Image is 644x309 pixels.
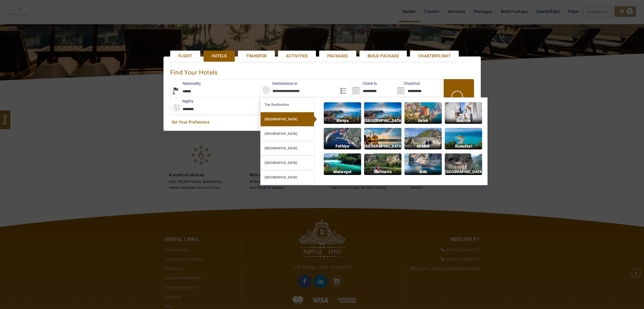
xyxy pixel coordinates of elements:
img: img [324,128,361,149]
label: Check In [351,81,377,86]
img: img [445,128,482,149]
p: KEMER [404,143,442,149]
a: Transfer [238,51,275,62]
a: [GEOGRAPHIC_DATA] [260,112,314,127]
b: [GEOGRAPHIC_DATA] [265,132,297,136]
b: [GEOGRAPHIC_DATA] [265,117,297,121]
img: img [404,153,442,175]
p: Kusadasi [445,143,482,149]
a: [GEOGRAPHIC_DATA] [260,170,314,185]
span: Activities [286,53,308,59]
span: Transfer [246,53,266,59]
p: Alanya [324,118,361,124]
p: Bodrum [445,118,482,124]
input: Search [351,79,396,97]
img: img [364,102,401,124]
label: nights [170,99,193,104]
a: Build Package [360,51,407,62]
a: Charterflight [410,51,459,62]
p: Marmaris [364,169,401,175]
span: Charterflight [418,53,451,59]
img: img [445,102,482,124]
p: [GEOGRAPHIC_DATA] [364,118,401,124]
a: Hotels [204,51,235,62]
a: Set Your Preference [172,120,473,125]
span: Flight [178,53,192,59]
b: [GEOGRAPHIC_DATA] [265,175,297,179]
img: img [445,153,482,175]
span: Hotels [212,53,227,59]
a: Flight [170,51,200,62]
b: [GEOGRAPHIC_DATA] [265,146,297,150]
b: [GEOGRAPHIC_DATA] [265,161,297,165]
img: img [364,128,401,149]
label: Nationality [170,81,201,86]
b: Top Destination [265,103,289,107]
img: img [324,153,361,175]
div: Find Your Hotels [170,63,474,79]
a: Activities [278,51,316,62]
p: Manavgat [324,169,361,175]
a: [GEOGRAPHIC_DATA] [260,156,314,170]
p: Belek [404,118,442,124]
img: img [324,102,361,124]
img: img [364,153,401,175]
label: Rooms [259,99,283,104]
label: CheckOut [396,81,420,86]
input: Search [396,79,440,97]
a: [GEOGRAPHIC_DATA] [260,127,314,141]
span: Build Package [368,53,399,59]
span: Packages [327,53,348,59]
img: img [404,102,442,124]
p: Side [404,169,442,175]
p: Fethiye [324,143,361,149]
img: img [404,128,442,149]
label: Destinations In [260,81,297,86]
a: Packages [319,51,356,62]
a: [GEOGRAPHIC_DATA] [260,141,314,156]
a: Top Destination [260,97,314,112]
p: [GEOGRAPHIC_DATA] [364,143,401,149]
p: [GEOGRAPHIC_DATA] [445,169,482,175]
